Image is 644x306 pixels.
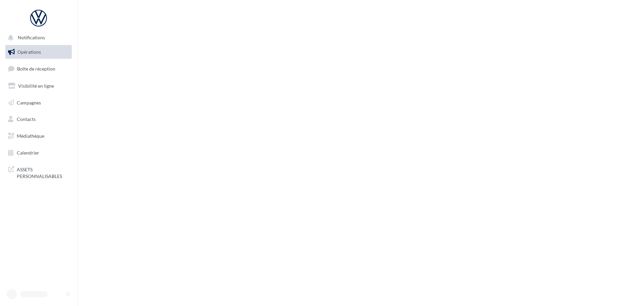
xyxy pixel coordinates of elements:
span: Visibilité en ligne [18,83,54,89]
span: Notifications [18,35,45,41]
a: Visibilité en ligne [4,79,73,93]
a: Campagnes [4,96,73,110]
span: ASSETS PERSONNALISABLES [17,165,69,179]
span: Campagnes [17,99,41,105]
span: Boîte de réception [17,66,55,72]
a: ASSETS PERSONNALISABLES [4,162,73,182]
a: Médiathèque [4,129,73,143]
span: Opérations [17,49,41,55]
span: Médiathèque [17,133,44,139]
a: Boîte de réception [4,61,73,76]
a: Contacts [4,112,73,126]
span: Contacts [17,116,36,122]
a: Opérations [4,45,73,59]
a: Calendrier [4,146,73,160]
span: Calendrier [17,150,39,156]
